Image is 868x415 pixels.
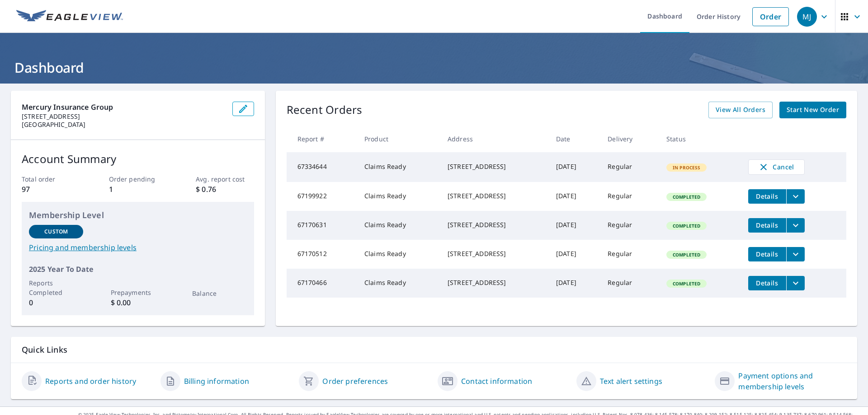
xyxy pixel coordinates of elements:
[192,289,246,298] p: Balance
[22,112,225,121] p: [STREET_ADDRESS]
[287,126,357,152] th: Report #
[754,192,781,201] span: Details
[11,58,857,77] h1: Dashboard
[600,376,662,387] a: Text alert settings
[786,276,805,290] button: filesDropdownBtn-67170466
[448,220,542,229] div: [STREET_ADDRESS]
[448,249,542,258] div: [STREET_ADDRESS]
[738,370,846,392] a: Payment options and membership levels
[786,218,805,233] button: filesDropdownBtn-67170631
[111,288,165,297] p: Prepayments
[754,279,781,287] span: Details
[448,278,542,287] div: [STREET_ADDRESS]
[716,104,765,116] span: View All Orders
[22,151,254,167] p: Account Summary
[357,152,440,182] td: Claims Ready
[754,250,781,258] span: Details
[667,164,706,171] span: In Process
[29,297,83,308] p: 0
[357,182,440,211] td: Claims Ready
[287,102,363,118] p: Recent Orders
[600,269,659,298] td: Regular
[748,218,786,233] button: detailsBtn-67170631
[357,126,440,152] th: Product
[659,126,741,152] th: Status
[287,182,357,211] td: 67199922
[667,252,706,258] span: Completed
[758,162,795,173] span: Cancel
[708,102,773,118] a: View All Orders
[196,184,254,195] p: $ 0.76
[22,174,80,184] p: Total order
[600,126,659,152] th: Delivery
[29,242,247,253] a: Pricing and membership levels
[16,10,123,23] img: EV Logo
[287,211,357,240] td: 67170631
[667,194,706,200] span: Completed
[287,152,357,182] td: 67334644
[667,280,706,287] span: Completed
[600,211,659,240] td: Regular
[748,189,786,204] button: detailsBtn-67199922
[754,221,781,229] span: Details
[29,278,83,297] p: Reports Completed
[549,211,600,240] td: [DATE]
[22,184,80,195] p: 97
[287,269,357,298] td: 67170466
[600,182,659,211] td: Regular
[109,174,167,184] p: Order pending
[440,126,549,152] th: Address
[22,121,225,129] p: [GEOGRAPHIC_DATA]
[44,228,68,236] p: Custom
[549,152,600,182] td: [DATE]
[797,7,817,27] div: MJ
[357,240,440,269] td: Claims Ready
[287,240,357,269] td: 67170512
[111,297,165,308] p: $ 0.00
[752,7,789,26] a: Order
[461,376,532,387] a: Contact information
[779,102,846,118] a: Start New Order
[748,247,786,261] button: detailsBtn-67170512
[322,376,388,387] a: Order preferences
[357,211,440,240] td: Claims Ready
[549,182,600,211] td: [DATE]
[786,189,805,204] button: filesDropdownBtn-67199922
[184,376,249,387] a: Billing information
[549,240,600,269] td: [DATE]
[549,269,600,298] td: [DATE]
[448,162,542,171] div: [STREET_ADDRESS]
[357,269,440,298] td: Claims Ready
[22,102,225,112] p: Mercury Insurance Group
[22,344,846,355] p: Quick Links
[109,184,167,195] p: 1
[45,376,136,387] a: Reports and order history
[667,223,706,229] span: Completed
[29,264,247,275] p: 2025 Year To Date
[29,209,247,221] p: Membership Level
[787,104,839,116] span: Start New Order
[748,276,786,290] button: detailsBtn-67170466
[196,174,254,184] p: Avg. report cost
[748,159,805,175] button: Cancel
[448,191,542,201] div: [STREET_ADDRESS]
[600,152,659,182] td: Regular
[786,247,805,261] button: filesDropdownBtn-67170512
[549,126,600,152] th: Date
[600,240,659,269] td: Regular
